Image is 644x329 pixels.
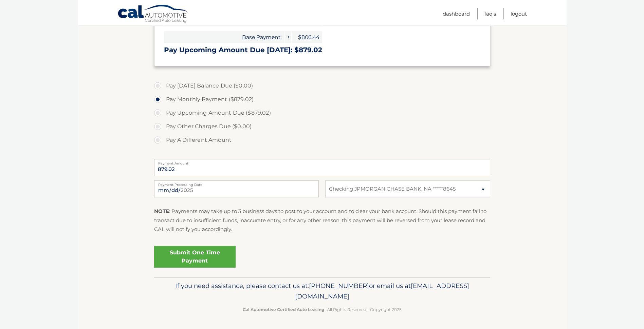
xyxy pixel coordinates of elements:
a: Logout [511,8,527,19]
p: : Payments may take up to 3 business days to post to your account and to clear your bank account.... [154,207,490,234]
a: Dashboard [443,8,470,19]
span: [PHONE_NUMBER] [309,282,369,290]
p: If you need assistance, please contact us at: or email us at [159,280,486,302]
label: Pay Other Charges Due ($0.00) [154,120,490,133]
a: FAQ's [484,8,496,19]
label: Pay [DATE] Balance Due ($0.00) [154,79,490,93]
span: + [284,31,291,43]
a: Cal Automotive [117,4,189,24]
label: Payment Amount [154,159,490,164]
p: - All Rights Reserved - Copyright 2025 [159,306,486,313]
input: Payment Date [154,180,319,197]
label: Pay A Different Amount [154,133,490,147]
strong: NOTE [154,208,169,214]
label: Payment Processing Date [154,180,319,186]
span: Base Payment: [164,31,284,43]
label: Pay Upcoming Amount Due ($879.02) [154,106,490,120]
input: Payment Amount [154,159,490,176]
span: $806.44 [292,31,322,43]
label: Pay Monthly Payment ($879.02) [154,93,490,106]
strong: Cal Automotive Certified Auto Leasing [243,307,324,312]
h3: Pay Upcoming Amount Due [DATE]: $879.02 [164,46,480,54]
a: Submit One Time Payment [154,246,236,268]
